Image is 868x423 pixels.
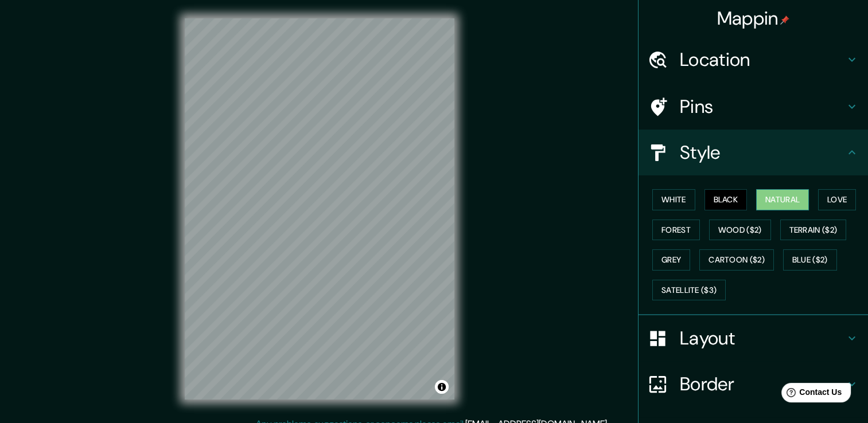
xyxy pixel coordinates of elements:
h4: Style [680,141,845,164]
button: Black [704,189,748,210]
h4: Location [680,48,845,71]
div: Border [639,361,868,407]
button: Cartoon ($2) [699,249,774,271]
div: Pins [639,84,868,130]
div: Style [639,130,868,175]
img: pin-icon.png [780,15,789,25]
h4: Pins [680,95,845,118]
h4: Layout [680,327,845,350]
button: Wood ($2) [709,220,771,241]
button: Forest [652,220,700,241]
button: Blue ($2) [783,249,837,271]
button: White [652,189,695,210]
iframe: Help widget launcher [766,378,855,410]
button: Natural [756,189,809,210]
div: Layout [639,315,868,361]
button: Toggle attribution [435,380,449,394]
button: Love [818,189,856,210]
button: Terrain ($2) [780,220,847,241]
h4: Mappin [717,7,790,30]
canvas: Map [185,18,454,399]
button: Grey [652,249,690,271]
div: Location [639,37,868,83]
h4: Border [680,373,845,395]
button: Satellite ($3) [652,280,726,301]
